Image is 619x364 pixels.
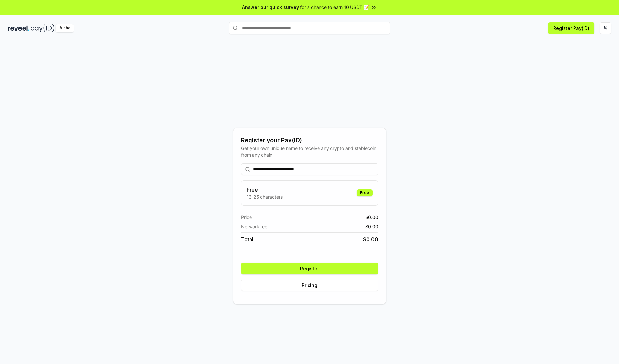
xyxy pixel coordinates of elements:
[241,223,267,230] span: Network fee
[241,145,378,158] div: Get your own unique name to receive any crypto and stablecoin, from any chain
[548,22,594,34] button: Register Pay(ID)
[300,4,369,11] span: for a chance to earn 10 USDT 📝
[56,24,74,32] div: Alpha
[241,136,378,145] div: Register your Pay(ID)
[241,214,252,221] span: Price
[365,214,378,221] span: $ 0.00
[247,193,283,200] p: 13-25 characters
[241,280,378,291] button: Pricing
[242,4,299,11] span: Answer our quick survey
[31,24,54,32] img: pay_id
[241,235,253,243] span: Total
[241,263,378,274] button: Register
[365,223,378,230] span: $ 0.00
[247,186,283,193] h3: Free
[8,24,29,32] img: reveel_dark
[363,235,378,243] span: $ 0.00
[357,189,373,196] div: Free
